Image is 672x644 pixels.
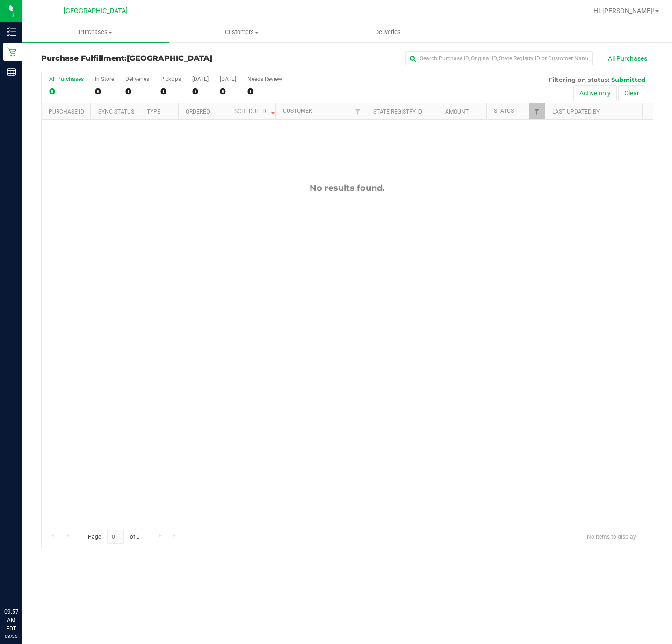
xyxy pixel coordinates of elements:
div: 0 [95,86,114,97]
div: 0 [160,86,181,97]
button: All Purchases [602,51,653,66]
div: 0 [247,86,282,97]
div: Deliveries [125,76,149,82]
a: Filter [529,103,545,119]
div: 0 [220,86,236,97]
a: Last Updated By [552,109,600,115]
span: [GEOGRAPHIC_DATA] [64,7,128,15]
a: Type [147,109,160,115]
div: [DATE] [192,76,209,82]
a: State Registry ID [373,109,422,115]
inline-svg: Retail [7,47,16,57]
span: Page of 0 [80,530,147,544]
span: [GEOGRAPHIC_DATA] [127,54,212,63]
a: Scheduled [234,108,277,115]
div: 0 [125,86,149,97]
a: Purchases [22,22,169,42]
a: Amount [445,109,469,115]
a: Deliveries [315,22,461,42]
inline-svg: Inventory [7,27,16,36]
div: 0 [192,86,209,97]
p: 09:57 AM EDT [4,608,18,633]
div: Needs Review [247,76,282,82]
a: Ordered [186,109,210,115]
span: No items to display [579,530,643,544]
button: Active only [573,85,617,101]
span: Deliveries [362,28,413,36]
div: All Purchases [49,76,84,82]
a: Filter [350,103,365,119]
span: Purchases [22,28,169,36]
button: Clear [618,85,645,101]
a: Purchase ID [49,109,84,115]
span: Filtering on status: [549,76,609,83]
inline-svg: Reports [7,67,16,77]
div: 0 [49,86,84,97]
a: Sync Status [98,109,134,115]
div: PickUps [160,76,181,82]
div: In Store [95,76,114,82]
p: 08/25 [4,633,18,640]
span: Customers [169,28,315,36]
div: [DATE] [220,76,236,82]
span: Hi, [PERSON_NAME]! [593,7,654,14]
span: Submitted [611,76,645,83]
a: Customer [283,108,312,114]
div: No results found. [42,183,653,193]
input: Search Purchase ID, Original ID, State Registry ID or Customer Name... [405,51,593,65]
h3: Purchase Fulfillment: [41,54,245,63]
iframe: Resource center [9,569,37,597]
a: Status [494,108,514,114]
a: Customers [169,22,315,42]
